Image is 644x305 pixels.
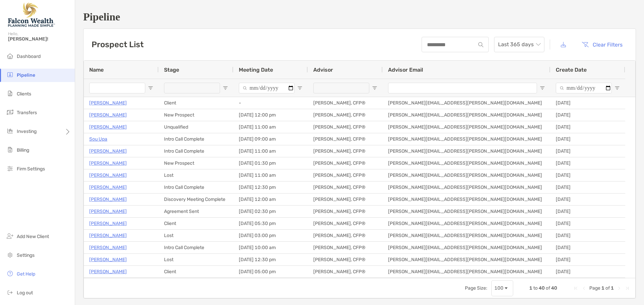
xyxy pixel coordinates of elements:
[383,97,550,109] div: [PERSON_NAME][EMAIL_ADDRESS][PERSON_NAME][DOMAIN_NAME]
[89,268,127,276] p: [PERSON_NAME]
[239,83,294,93] input: Meeting Date Filter Input
[550,181,625,193] div: [DATE]
[550,97,625,109] div: [DATE]
[308,97,383,109] div: [PERSON_NAME], CFP®
[308,242,383,253] div: [PERSON_NAME], CFP®
[233,230,308,241] div: [DATE] 03:00 pm
[550,242,625,253] div: [DATE]
[611,285,614,291] span: 1
[89,171,127,179] a: [PERSON_NAME]
[89,159,127,167] p: [PERSON_NAME]
[159,157,233,169] div: New Prospect
[233,181,308,193] div: [DATE] 12:30 pm
[223,85,228,91] button: Open Filter Menu
[383,206,550,217] div: [PERSON_NAME][EMAIL_ADDRESS][PERSON_NAME][DOMAIN_NAME]
[383,121,550,133] div: [PERSON_NAME][EMAIL_ADDRESS][PERSON_NAME][DOMAIN_NAME]
[577,37,628,52] button: Clear Filters
[550,206,625,217] div: [DATE]
[550,109,625,121] div: [DATE]
[573,286,579,291] div: First Page
[89,67,104,73] span: Name
[89,195,127,204] a: [PERSON_NAME]
[556,67,587,73] span: Create Date
[89,231,127,240] a: [PERSON_NAME]
[308,230,383,241] div: [PERSON_NAME], CFP®
[6,288,14,296] img: logout icon
[17,234,49,239] span: Add New Client
[6,108,14,116] img: transfers icon
[6,127,14,135] img: investing icon
[308,206,383,217] div: [PERSON_NAME], CFP®
[546,285,550,291] span: of
[159,121,233,133] div: Unqualified
[89,111,127,119] a: [PERSON_NAME]
[17,147,29,153] span: Billing
[17,129,37,134] span: Investing
[17,271,35,277] span: Get Help
[297,85,303,91] button: Open Filter Menu
[89,99,127,107] p: [PERSON_NAME]
[383,230,550,241] div: [PERSON_NAME][EMAIL_ADDRESS][PERSON_NAME][DOMAIN_NAME]
[383,194,550,205] div: [PERSON_NAME][EMAIL_ADDRESS][PERSON_NAME][DOMAIN_NAME]
[89,207,127,216] p: [PERSON_NAME]
[383,266,550,278] div: [PERSON_NAME][EMAIL_ADDRESS][PERSON_NAME][DOMAIN_NAME]
[89,123,127,131] a: [PERSON_NAME]
[159,181,233,193] div: Intro Call Complete
[614,85,620,91] button: Open Filter Menu
[625,286,630,291] div: Last Page
[550,145,625,157] div: [DATE]
[233,97,308,109] div: -
[17,166,45,172] span: Firm Settings
[383,109,550,121] div: [PERSON_NAME][EMAIL_ADDRESS][PERSON_NAME][DOMAIN_NAME]
[6,251,14,259] img: settings icon
[6,270,14,278] img: get-help icon
[233,133,308,145] div: [DATE] 09:00 am
[89,135,107,143] a: Sou Upa
[383,145,550,157] div: [PERSON_NAME][EMAIL_ADDRESS][PERSON_NAME][DOMAIN_NAME]
[148,85,153,91] button: Open Filter Menu
[601,285,604,291] span: 1
[616,286,622,291] div: Next Page
[550,169,625,181] div: [DATE]
[8,36,71,42] span: [PERSON_NAME]!
[6,164,14,172] img: firm-settings icon
[540,85,545,91] button: Open Filter Menu
[17,54,41,59] span: Dashboard
[89,83,145,93] input: Name Filter Input
[313,67,333,73] span: Advisor
[372,85,377,91] button: Open Filter Menu
[164,67,179,73] span: Stage
[539,285,545,291] span: 40
[533,285,538,291] span: to
[308,181,383,193] div: [PERSON_NAME], CFP®
[550,218,625,229] div: [DATE]
[17,252,35,258] span: Settings
[550,121,625,133] div: [DATE]
[308,157,383,169] div: [PERSON_NAME], CFP®
[89,219,127,228] a: [PERSON_NAME]
[478,42,483,47] img: input icon
[89,147,127,155] a: [PERSON_NAME]
[551,285,557,291] span: 40
[6,146,14,154] img: billing icon
[550,266,625,278] div: [DATE]
[308,218,383,229] div: [PERSON_NAME], CFP®
[6,89,14,97] img: clients icon
[89,243,127,252] a: [PERSON_NAME]
[308,145,383,157] div: [PERSON_NAME], CFP®
[89,255,127,264] a: [PERSON_NAME]
[233,109,308,121] div: [DATE] 12:00 pm
[550,194,625,205] div: [DATE]
[8,3,55,27] img: Falcon Wealth Planning Logo
[308,169,383,181] div: [PERSON_NAME], CFP®
[308,194,383,205] div: [PERSON_NAME], CFP®
[17,72,35,78] span: Pipeline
